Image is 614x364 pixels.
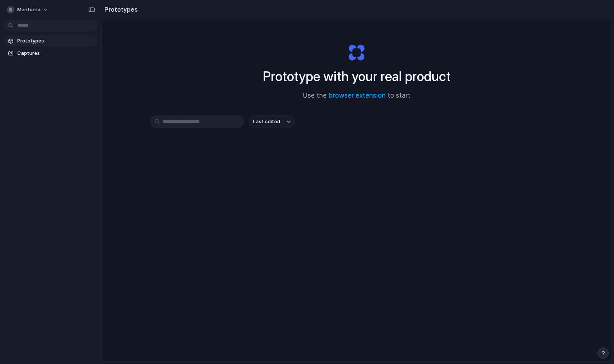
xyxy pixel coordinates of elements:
a: Prototypes [4,35,98,47]
span: Mentorna [17,6,41,14]
span: Use the to start [303,91,410,101]
a: browser extension [329,92,386,99]
a: Captures [4,48,98,59]
span: Captures [17,50,95,57]
span: Prototypes [17,37,95,45]
button: Last edited [249,115,295,128]
span: Last edited [253,118,280,125]
button: Mentorna [4,4,52,16]
h2: Prototypes [101,5,138,14]
h1: Prototype with your real product [263,66,451,86]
